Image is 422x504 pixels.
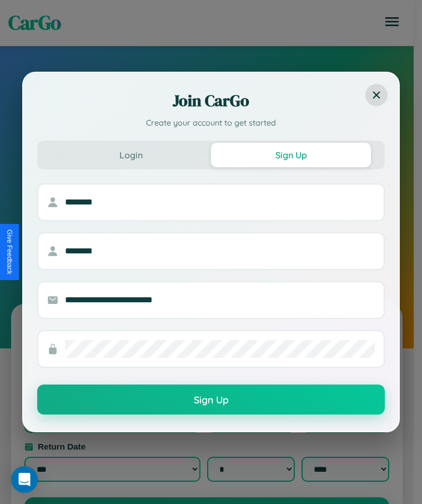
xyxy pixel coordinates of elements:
div: Give Feedback [6,229,13,275]
div: Open Intercom Messenger [11,466,38,493]
h2: Join CarGo [37,89,385,112]
button: Login [51,143,211,167]
p: Create your account to get started [37,117,385,129]
button: Sign Up [211,143,371,167]
button: Sign Up [37,385,385,415]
